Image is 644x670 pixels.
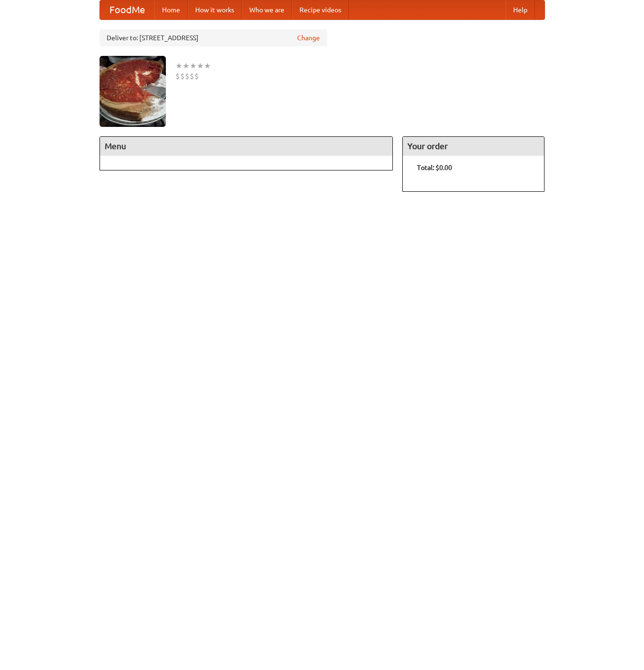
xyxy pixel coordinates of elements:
a: Change [297,33,320,43]
a: FoodMe [100,0,154,19]
li: $ [175,71,180,81]
a: Home [154,0,188,19]
li: ★ [204,61,211,71]
h4: Your order [403,137,544,156]
li: $ [190,71,194,81]
a: Who we are [242,0,292,19]
b: Total: $0.00 [417,164,452,171]
li: $ [185,71,190,81]
li: ★ [197,61,204,71]
li: ★ [190,61,197,71]
li: ★ [175,61,182,71]
li: ★ [182,61,190,71]
li: $ [194,71,199,81]
a: How it works [188,0,242,19]
h4: Menu [100,137,393,156]
div: Deliver to: [STREET_ADDRESS] [100,29,327,46]
a: Recipe videos [292,0,349,19]
li: $ [180,71,185,81]
a: Help [506,0,535,19]
img: angular.jpg [100,56,166,127]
